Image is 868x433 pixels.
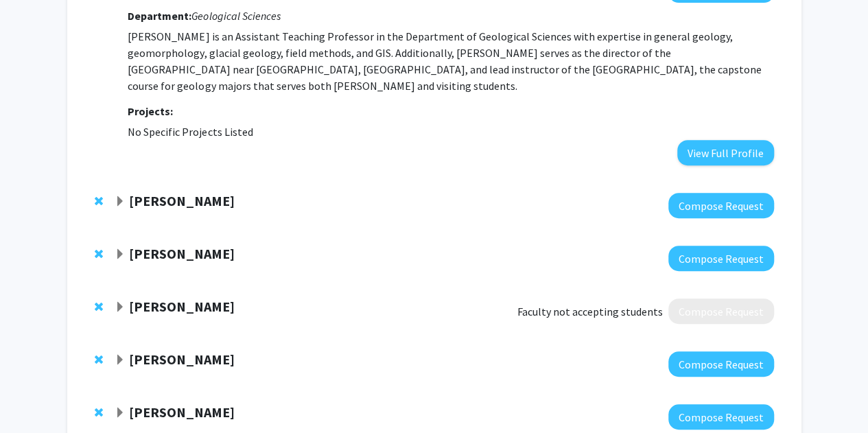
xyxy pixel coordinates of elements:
strong: Projects: [128,104,173,118]
button: Compose Request to Jordan Booker [668,299,774,324]
span: Expand Christopher Josey Bookmark [115,196,126,207]
iframe: Chat [10,371,58,423]
span: Expand Jordan Booker Bookmark [115,302,126,313]
span: Remove Matthew Gordon from bookmarks [95,407,103,418]
button: Compose Request to Matthew Gordon [668,404,774,430]
span: Expand Laurie Wallace Bookmark [115,249,126,260]
span: Expand Matthew Gordon Bookmark [115,408,126,419]
button: View Full Profile [677,140,774,165]
p: [PERSON_NAME] is an Assistant Teaching Professor in the Department of Geological Sciences with ex... [128,28,773,94]
span: No Specific Projects Listed [128,125,253,139]
span: Faculty not accepting students [517,303,663,320]
strong: [PERSON_NAME] [129,245,235,262]
strong: [PERSON_NAME] [129,192,235,209]
span: Remove Jordan Booker from bookmarks [95,301,103,312]
strong: [PERSON_NAME] [129,298,235,315]
button: Compose Request to Laurie Wallace [668,246,774,271]
button: Compose Request to David Crespy [668,351,774,377]
span: Remove David Crespy from bookmarks [95,354,103,365]
span: Remove Laurie Wallace from bookmarks [95,248,103,259]
span: Remove Christopher Josey from bookmarks [95,196,103,207]
span: Expand David Crespy Bookmark [115,355,126,366]
strong: Department: [128,9,191,23]
i: Geological Sciences [191,9,280,23]
button: Compose Request to Christopher Josey [668,193,774,218]
strong: [PERSON_NAME] [129,403,235,421]
strong: [PERSON_NAME] [129,351,235,368]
